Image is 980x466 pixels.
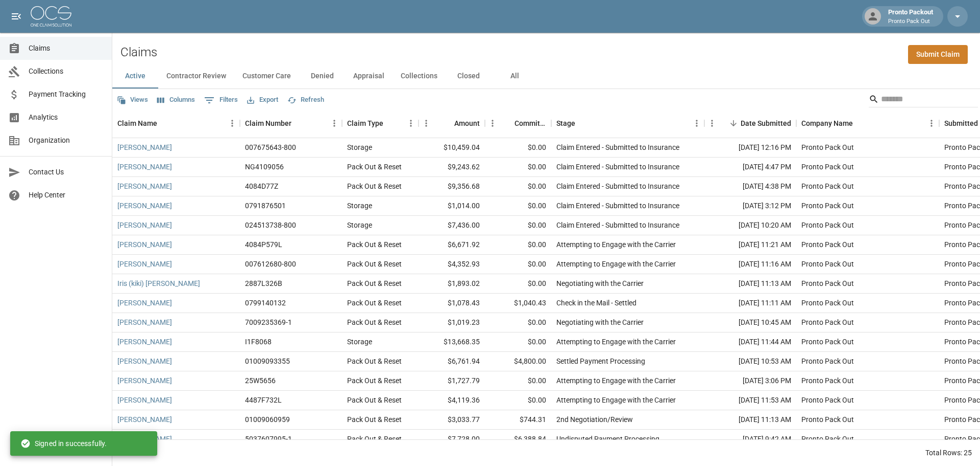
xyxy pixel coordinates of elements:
div: Pronto Pack Out [801,317,854,327]
p: Pronto Pack Out [888,17,933,26]
div: [DATE] 12:16 PM [704,138,796,158]
button: Sort [575,116,590,130]
div: Negotiating with the Carrier [556,278,644,289]
button: Closed [446,64,492,88]
button: Menu [924,116,939,131]
div: 4084P579L [245,239,282,250]
button: Refresh [285,92,327,108]
a: [PERSON_NAME] [117,201,172,211]
a: [PERSON_NAME] [117,375,172,386]
div: 2nd Negotiation/Review [556,414,633,425]
div: Claim Name [117,109,157,138]
a: [PERSON_NAME] [117,414,172,425]
div: Pack Out & Reset [347,181,402,191]
div: [DATE] 10:20 AM [704,216,796,235]
button: Collections [393,64,446,88]
button: Denied [299,64,345,88]
div: Pack Out & Reset [347,298,402,308]
div: Storage [347,220,372,230]
button: Sort [157,116,171,130]
div: Amount [419,109,485,138]
div: Company Name [796,109,939,138]
div: Pronto Pack Out [801,375,854,386]
div: NG4109056 [245,162,284,172]
div: $0.00 [485,216,551,235]
div: $1,040.43 [485,294,551,313]
div: Total Rows: 25 [925,448,972,458]
div: Settled Payment Processing [556,356,645,366]
div: Pronto Pack Out [801,395,854,405]
span: Payment Tracking [29,89,104,100]
div: Date Submitted [741,109,791,138]
div: 007675643-800 [245,142,296,152]
div: Claim Entered - Submitted to Insurance [556,142,679,152]
div: [DATE] 3:06 PM [704,371,796,391]
div: Attempting to Engage with the Carrier [556,375,676,386]
a: [PERSON_NAME] [117,181,172,191]
div: 2887L326B [245,278,282,289]
div: $0.00 [485,235,551,255]
div: Pronto Pack Out [801,356,854,366]
div: $0.00 [485,274,551,294]
div: Negotiating with the Carrier [556,317,644,327]
div: Storage [347,201,372,211]
button: Sort [291,116,306,130]
div: Pronto Pack Out [801,181,854,191]
div: Stage [556,109,575,138]
div: Pronto Packout [884,7,937,26]
a: [PERSON_NAME] [117,162,172,172]
div: I1F8068 [245,337,272,347]
div: [DATE] 11:53 AM [704,391,796,410]
div: [DATE] 10:45 AM [704,313,796,332]
div: Pronto Pack Out [801,259,854,269]
button: Menu [419,116,434,131]
div: Pack Out & Reset [347,375,402,386]
button: All [492,64,537,88]
div: Pronto Pack Out [801,414,854,425]
a: [PERSON_NAME] [117,356,172,366]
button: Customer Care [234,64,299,88]
button: Sort [726,116,741,130]
div: $0.00 [485,158,551,177]
div: [DATE] 4:47 PM [704,158,796,177]
button: Sort [383,116,398,130]
button: Menu [689,116,704,131]
div: Committed Amount [514,109,546,138]
div: Storage [347,142,372,152]
div: Company Name [801,109,853,138]
div: 01009093355 [245,356,290,366]
button: Select columns [155,92,198,108]
button: Menu [225,116,240,131]
div: Pronto Pack Out [801,201,854,211]
div: Attempting to Engage with the Carrier [556,259,676,269]
div: [DATE] 4:38 PM [704,177,796,196]
div: 01009060959 [245,414,290,425]
div: Attempting to Engage with the Carrier [556,239,676,250]
div: Pack Out & Reset [347,356,402,366]
div: $744.31 [485,410,551,430]
span: Analytics [29,112,104,123]
div: Claim Entered - Submitted to Insurance [556,162,679,172]
div: Date Submitted [704,109,796,138]
div: $9,356.68 [419,177,485,196]
div: [DATE] 11:13 AM [704,410,796,430]
div: $7,728.00 [419,430,485,449]
div: Committed Amount [485,109,551,138]
button: Sort [500,116,514,130]
div: $0.00 [485,391,551,410]
div: $0.00 [485,196,551,216]
div: Pronto Pack Out [801,239,854,250]
a: [PERSON_NAME] [117,239,172,250]
button: open drawer [6,6,27,27]
div: Storage [347,337,372,347]
div: Undisputed Payment Processing [556,434,659,444]
div: $3,033.77 [419,410,485,430]
div: 007612680-800 [245,259,296,269]
button: Appraisal [345,64,393,88]
div: $9,243.62 [419,158,485,177]
div: $4,119.36 [419,391,485,410]
button: Menu [704,116,720,131]
div: $4,800.00 [485,352,551,371]
div: Claim Entered - Submitted to Insurance [556,220,679,230]
div: Pack Out & Reset [347,162,402,172]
